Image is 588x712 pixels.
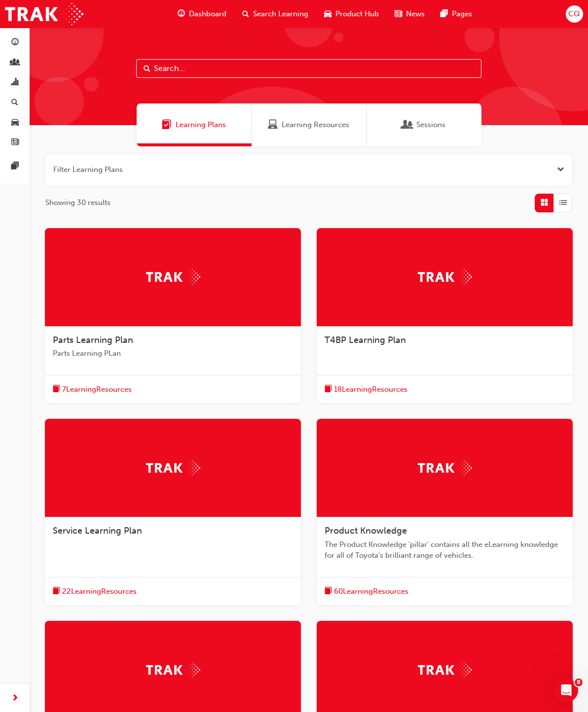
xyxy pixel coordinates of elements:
iframe: Intercom live chat [554,678,578,702]
span: Sessions [403,119,412,131]
a: Learning ResourcesLearning Resources [252,103,367,146]
span: CQ [568,8,580,20]
span: book-icon [53,383,60,396]
img: Trak [146,662,200,678]
span: 18 Learning Resources [334,384,407,395]
a: TrakParts Learning PlanParts Learning PLanbook-icon7LearningResources [45,228,301,404]
button: book-icon7LearningResources [53,383,132,396]
span: pages-icon [441,8,448,20]
img: Trak [5,3,83,25]
span: Pages [452,8,472,20]
span: guage-icon [11,38,19,47]
span: Parts Learning PLan [53,348,293,359]
a: TrakService Learning Planbook-icon22LearningResources [45,419,301,605]
span: Search Learning [253,8,308,20]
input: Search... [136,59,481,78]
a: TrakT4BP Learning Planbook-icon18LearningResources [317,228,573,404]
span: news-icon [395,8,402,20]
span: guage-icon [178,8,185,20]
span: The Product Knowledge 'pillar' contains all the eLearning knowledge for all of Toyota's brilliant... [325,539,565,561]
a: SessionsSessions [367,103,481,146]
span: Learning Resources [282,119,349,131]
span: Learning Resources [268,119,278,131]
a: TrakProduct KnowledgeThe Product Knowledge 'pillar' contains all the eLearning knowledge for all ... [317,419,573,605]
span: Dashboard [189,8,226,20]
img: Trak [146,269,200,284]
a: Learning PlansLearning Plans [137,103,252,146]
span: Product Knowledge [325,525,407,536]
span: 8 [575,678,583,686]
a: pages-iconPages [433,4,480,24]
img: Trak [418,460,472,475]
span: Learning Plans [176,119,226,131]
span: 7 Learning Resources [62,384,132,395]
span: 60 Learning Resources [334,586,408,597]
span: T4BP Learning Plan [325,335,406,345]
span: book-icon [325,383,332,396]
a: guage-iconDashboard [170,4,234,24]
span: Search [144,63,150,74]
span: search-icon [242,8,249,20]
button: book-icon18LearningResources [325,383,407,396]
span: 22 Learning Resources [62,586,137,597]
a: car-iconProduct Hub [316,4,387,24]
img: Trak [418,662,472,678]
span: List [559,197,567,208]
button: book-icon60LearningResources [325,585,408,598]
span: car-icon [11,118,19,127]
a: news-iconNews [387,4,433,24]
span: news-icon [11,138,19,147]
span: next-icon [11,692,19,705]
span: Grid [541,197,548,208]
span: book-icon [325,585,332,598]
span: car-icon [324,8,331,20]
span: Sessions [416,119,445,131]
a: search-iconSearch Learning [234,4,316,24]
button: book-icon22LearningResources [53,585,137,598]
img: Trak [146,460,200,475]
button: CQ [566,5,583,23]
span: Learning Plans [162,119,172,131]
span: pages-icon [11,162,19,171]
span: Product Hub [335,8,379,20]
span: chart-icon [11,78,19,87]
span: Parts Learning Plan [53,335,133,345]
button: Open the filter [557,164,564,175]
span: Service Learning Plan [53,525,142,536]
span: News [406,8,425,20]
span: search-icon [11,99,18,107]
img: Trak [418,269,472,284]
span: Showing 30 results [45,197,110,208]
span: people-icon [11,59,19,68]
span: book-icon [53,585,60,598]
